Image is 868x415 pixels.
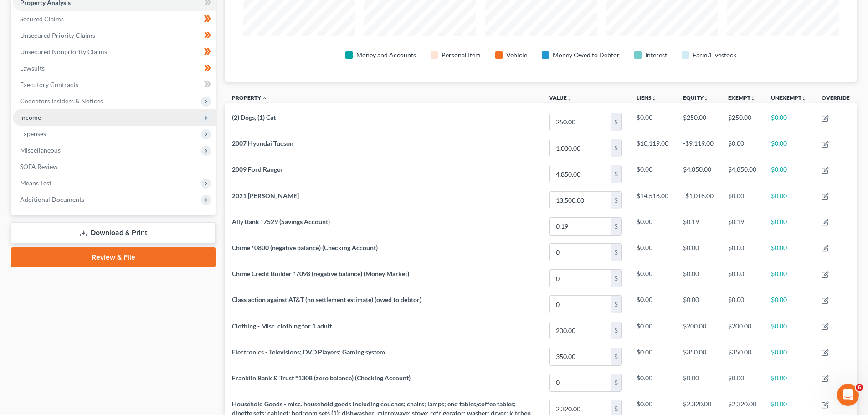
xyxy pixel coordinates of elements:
div: 🚨ATTN: [GEOGRAPHIC_DATA] of [US_STATE]The court has added a new Credit Counseling Field that we n... [7,72,149,167]
div: $ [611,113,621,131]
div: $ [611,374,621,391]
a: Property expand_less [232,94,267,101]
a: Unsecured Nonpriority Claims [13,44,216,60]
b: 🚨ATTN: [GEOGRAPHIC_DATA] of [US_STATE] [15,77,130,94]
button: Upload attachment [43,298,51,306]
td: $0.00 [629,213,676,239]
p: Active 30m ago [44,11,91,20]
td: $200.00 [721,318,764,343]
textarea: Message… [8,279,175,295]
td: $14,518.00 [629,187,676,213]
input: 0.00 [550,192,611,209]
td: $0.00 [629,292,676,318]
td: $0.00 [764,187,814,213]
span: 6 [856,384,863,391]
td: $0.00 [721,187,764,213]
span: Chime Credit Builder *7098 (negative balance) (Money Market) [232,270,409,277]
div: $ [611,218,621,235]
td: $0.00 [676,239,721,265]
span: Means Test [20,179,51,187]
i: unfold_more [801,96,807,101]
td: $0.00 [764,292,814,318]
span: SOFA Review [20,163,58,170]
button: Emoji picker [14,298,21,306]
i: unfold_more [652,96,657,101]
a: Unexemptunfold_more [771,94,807,101]
a: Liensunfold_more [637,94,657,101]
input: 0.00 [550,139,611,157]
input: 0.00 [550,113,611,131]
span: Unsecured Nonpriority Claims [20,48,107,56]
td: $4,850.00 [721,161,764,187]
td: $0.00 [629,343,676,369]
i: unfold_more [704,96,709,101]
div: $ [611,348,621,365]
i: unfold_more [567,96,572,101]
td: $0.00 [676,369,721,395]
iframe: Intercom live chat [837,384,859,406]
td: $0.00 [629,239,676,265]
input: 0.00 [550,165,611,183]
div: Close [160,4,176,20]
td: $4,850.00 [676,161,721,187]
span: Additional Documents [20,195,84,203]
div: Vehicle [506,51,527,60]
td: $0.00 [629,369,676,395]
td: $0.00 [629,318,676,343]
button: go back [6,4,23,21]
td: -$9,119.00 [676,135,721,161]
i: unfold_more [750,96,756,101]
span: Expenses [20,130,46,138]
a: Unsecured Priority Claims [13,27,216,44]
span: 2021 [PERSON_NAME] [232,192,299,200]
div: [PERSON_NAME] • [DATE] [15,169,86,174]
td: -$1,018.00 [676,187,721,213]
i: expand_less [262,96,267,101]
a: Equityunfold_more [683,94,709,101]
td: $0.00 [629,265,676,291]
a: Download & Print [11,222,216,244]
div: Personal Item [442,51,481,60]
td: $0.00 [764,161,814,187]
span: Franklin Bank & Trust *1308 (zero balance) (Checking Account) [232,374,411,382]
td: $0.00 [629,161,676,187]
div: $ [611,139,621,157]
a: SOFA Review [13,159,216,175]
span: Secured Claims [20,15,64,23]
div: Money and Accounts [356,51,416,60]
a: Valueunfold_more [549,94,572,101]
td: $250.00 [676,109,721,135]
div: The court has added a new Credit Counseling Field that we need to update upon filing. Please remo... [15,99,142,162]
td: $0.00 [764,343,814,369]
div: $ [611,165,621,183]
div: $ [611,192,621,209]
a: Exemptunfold_more [728,94,756,101]
span: Executory Contracts [20,81,78,88]
td: $0.00 [721,239,764,265]
td: $0.00 [764,239,814,265]
h1: [PERSON_NAME] [44,5,103,11]
td: $0.00 [676,292,721,318]
td: $0.00 [764,135,814,161]
span: Miscellaneous [20,146,61,154]
input: 0.00 [550,244,611,261]
td: $350.00 [721,343,764,369]
span: Ally Bank *7529 (Savings Account) [232,218,330,225]
td: $0.00 [764,318,814,343]
span: Lawsuits [20,64,45,72]
button: Gif picker [29,298,36,306]
td: $0.00 [764,109,814,135]
td: $0.00 [721,369,764,395]
a: Secured Claims [13,11,216,27]
span: Income [20,113,41,121]
div: Farm/Livestock [693,51,736,60]
span: Clothing - Misc. clothing for 1 adult [232,322,332,330]
input: 0.00 [550,270,611,287]
button: Send a message… [156,295,171,309]
td: $10,119.00 [629,135,676,161]
div: Katie says… [7,72,175,187]
a: Review & File [11,247,216,267]
div: $ [611,322,621,339]
input: 0.00 [550,374,611,391]
td: $0.00 [764,265,814,291]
